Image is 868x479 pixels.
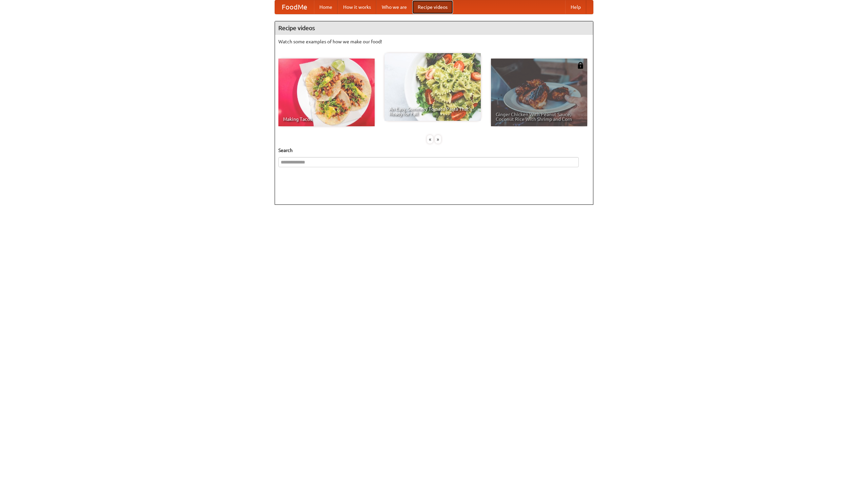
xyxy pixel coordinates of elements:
p: Watch some examples of how we make our food! [278,38,590,45]
div: « [427,135,433,144]
a: Making Tacos [278,59,375,126]
a: Help [565,0,586,14]
a: An Easy, Summery Tomato Pasta That's Ready for Fall [384,53,481,121]
a: Recipe videos [412,0,453,14]
a: How it works [338,0,376,14]
a: Who we are [376,0,412,14]
img: 483408.png [577,62,584,69]
span: Making Tacos [283,117,370,122]
span: An Easy, Summery Tomato Pasta That's Ready for Fall [389,107,476,116]
h5: Search [278,147,590,154]
a: FoodMe [275,0,314,14]
h4: Recipe videos [275,21,593,35]
div: » [435,135,441,144]
a: Home [314,0,338,14]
